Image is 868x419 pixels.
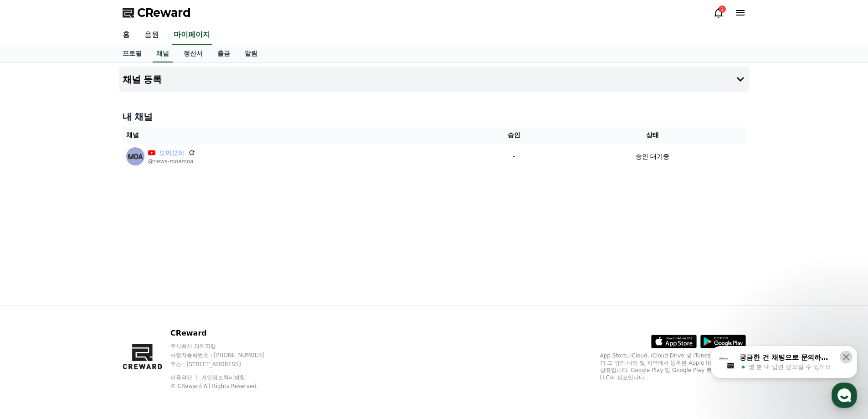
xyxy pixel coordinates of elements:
[123,5,191,20] a: CReward
[118,289,175,312] a: 설정
[123,74,162,84] h4: 채널 등록
[60,289,118,312] a: 대화
[123,110,746,123] h4: 내 채널
[201,374,245,381] a: 개인정보처리방침
[170,352,282,359] p: 사업자등록번호 : [PHONE_NUMBER]
[719,5,726,13] div: 1
[170,374,199,381] a: 이용약관
[600,352,746,381] p: App Store, iCloud, iCloud Drive 및 iTunes Store는 미국과 그 밖의 나라 및 지역에서 등록된 Apple Inc.의 서비스 상표입니다. Goo...
[123,127,469,144] th: 채널
[559,127,745,144] th: 상태
[148,158,195,165] p: @news-moamoa
[237,45,265,62] a: 알림
[29,303,34,310] span: 홈
[115,45,149,62] a: 프로필
[636,152,669,161] p: 승인 대기중
[159,148,185,158] a: 모아모아
[153,45,173,62] a: 채널
[170,383,282,390] p: © CReward All Rights Reserved.
[170,342,282,350] p: 주식회사 와이피랩
[137,5,191,20] span: CReward
[119,67,750,92] button: 채널 등록
[170,361,282,368] p: 주소 : [STREET_ADDRESS]
[137,26,166,45] a: 음원
[713,7,724,18] a: 1
[176,45,210,62] a: 정산서
[83,303,94,310] span: 대화
[172,26,212,45] a: 마이페이지
[141,303,152,310] span: 설정
[170,328,282,339] p: CReward
[3,289,60,312] a: 홈
[115,26,137,45] a: 홈
[210,45,237,62] a: 출금
[472,152,555,161] p: -
[468,127,559,144] th: 승인
[126,147,144,166] img: 모아모아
